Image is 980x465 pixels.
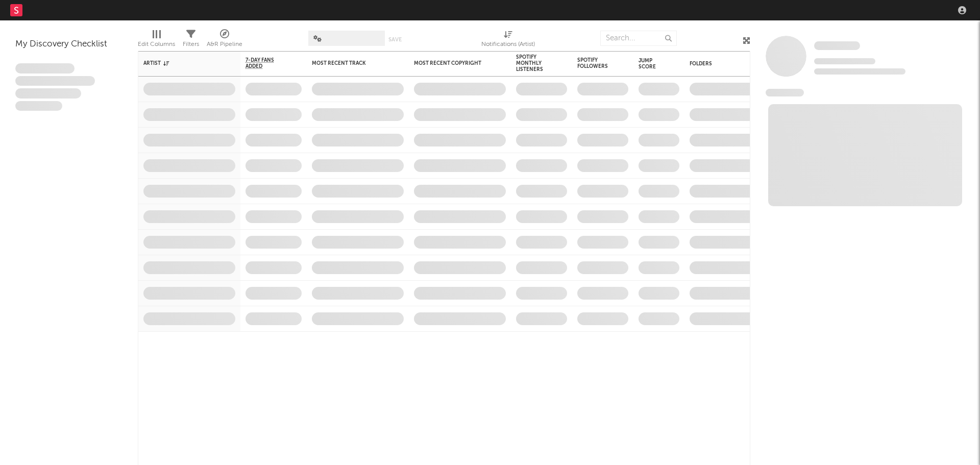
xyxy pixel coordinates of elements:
div: Spotify Monthly Listeners [516,54,552,72]
div: Notifications (Artist) [481,26,535,55]
div: Folders [690,61,766,67]
a: Some Artist [814,41,860,51]
span: Tracking Since: [DATE] [814,58,875,64]
div: A&R Pipeline [207,38,242,51]
div: Artist [143,60,220,66]
div: Edit Columns [138,38,175,51]
span: Lorem ipsum dolor [15,63,75,74]
div: Most Recent Track [312,60,388,66]
span: Integer aliquet in purus et [15,76,95,86]
div: Notifications (Artist) [481,38,535,51]
div: Jump Score [639,58,664,70]
span: Praesent ac interdum [15,88,81,99]
div: Filters [183,38,199,51]
div: Spotify Followers [577,57,613,69]
span: Aliquam viverra [15,101,62,111]
div: Most Recent Copyright [414,60,491,66]
div: Filters [183,26,199,55]
span: 0 fans last week [814,68,905,75]
span: 7-Day Fans Added [246,57,286,69]
div: My Discovery Checklist [15,38,122,51]
div: Edit Columns [138,26,175,55]
span: News Feed [766,89,804,96]
input: Search... [600,31,677,46]
div: A&R Pipeline [207,26,242,55]
span: Some Artist [814,41,860,50]
button: Save [388,37,402,42]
